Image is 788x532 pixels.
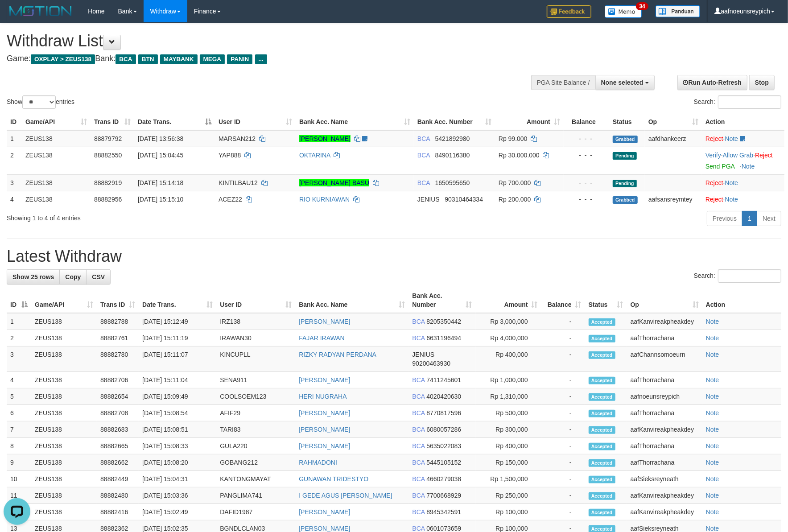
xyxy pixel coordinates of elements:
[216,438,295,454] td: GULA220
[7,471,31,487] td: 10
[589,492,615,500] span: Accepted
[541,438,585,454] td: -
[589,318,615,326] span: Accepted
[499,152,540,159] span: Rp 30.000.000
[725,196,738,203] a: Note
[417,196,440,203] span: JENIUS
[426,409,461,417] span: Copy 8770817596 to clipboard
[702,114,784,130] th: Action
[299,196,350,203] a: RIO KURNIAWAN
[216,372,295,388] td: SENA911
[216,405,295,421] td: AFIF29
[31,438,97,454] td: ZEUS138
[408,288,475,313] th: Bank Acc. Number: activate to sort column ascending
[31,405,97,421] td: ZEUS138
[7,191,22,207] td: 4
[7,32,516,50] h1: Withdraw List
[705,152,721,159] a: Verify
[97,471,139,487] td: 88882449
[706,492,719,499] a: Note
[589,335,615,342] span: Accepted
[725,179,738,186] a: Note
[219,152,241,159] span: YAP888
[97,288,139,313] th: Trans ID: activate to sort column ascending
[627,288,702,313] th: Op: activate to sort column ascending
[299,135,351,142] a: [PERSON_NAME]
[627,330,702,346] td: aafThorrachana
[7,210,322,223] div: Showing 1 to 4 of 4 entries
[412,318,425,325] span: BCA
[134,114,215,130] th: Date Trans.: activate to sort column descending
[7,487,31,504] td: 11
[216,388,295,405] td: COOLSOEM123
[139,471,216,487] td: [DATE] 15:04:31
[589,426,615,434] span: Accepted
[412,442,425,450] span: BCA
[31,487,97,504] td: ZEUS138
[7,114,22,130] th: ID
[541,330,585,346] td: -
[7,438,31,454] td: 8
[22,114,91,130] th: Game/API: activate to sort column ascending
[706,525,719,532] a: Note
[541,504,585,520] td: -
[627,421,702,438] td: aafKanvireakpheakdey
[541,313,585,330] td: -
[139,372,216,388] td: [DATE] 15:11:04
[718,269,781,283] input: Search:
[299,351,376,358] a: RIZKY RADYAN PERDANA
[31,504,97,520] td: ZEUS138
[435,135,470,142] span: Copy 5421892980 to clipboard
[706,508,719,516] a: Note
[412,459,425,466] span: BCA
[97,330,139,346] td: 88882761
[499,196,531,203] span: Rp 200.000
[702,191,784,207] td: ·
[139,388,216,405] td: [DATE] 15:09:49
[216,346,295,372] td: KINCUPLL
[216,421,295,438] td: TARI83
[7,288,31,313] th: ID: activate to sort column descending
[702,174,784,191] td: ·
[476,438,541,454] td: Rp 400,000
[476,372,541,388] td: Rp 1,000,000
[7,4,74,18] img: MOTION_logo.png
[476,487,541,504] td: Rp 250,000
[589,377,615,384] span: Accepted
[94,179,122,186] span: 88882919
[547,5,591,18] img: Feedback.jpg
[541,487,585,504] td: -
[299,179,369,186] a: [PERSON_NAME] BASU
[97,454,139,471] td: 88882662
[426,492,461,499] span: Copy 7700668929 to clipboard
[706,318,719,325] a: Note
[706,351,719,358] a: Note
[426,393,461,400] span: Copy 4020420630 to clipboard
[12,273,54,280] span: Show 25 rows
[200,54,225,64] span: MEGA
[706,393,719,400] a: Note
[412,334,425,342] span: BCA
[541,454,585,471] td: -
[299,525,350,532] a: [PERSON_NAME]
[138,196,183,203] span: [DATE] 15:15:10
[22,174,91,191] td: ZEUS138
[417,152,430,159] span: BCA
[97,346,139,372] td: 88882780
[705,135,723,142] a: Reject
[31,471,97,487] td: ZEUS138
[139,504,216,520] td: [DATE] 15:02:49
[706,442,719,450] a: Note
[476,330,541,346] td: Rp 4,000,000
[435,179,470,186] span: Copy 1650595650 to clipboard
[702,130,784,147] td: ·
[412,525,425,532] span: BCA
[426,376,461,384] span: Copy 7411245601 to clipboard
[589,509,615,516] span: Accepted
[299,426,350,433] a: [PERSON_NAME]
[412,409,425,417] span: BCA
[589,476,615,483] span: Accepted
[31,372,97,388] td: ZEUS138
[92,273,105,280] span: CSV
[645,114,702,130] th: Op: activate to sort column ascending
